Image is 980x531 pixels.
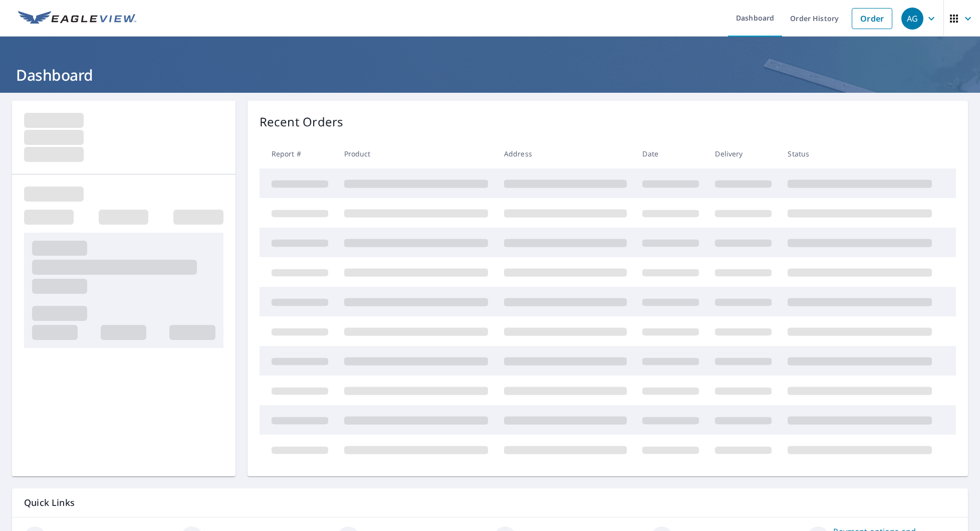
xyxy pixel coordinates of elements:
div: AG [901,8,923,30]
h1: Dashboard [12,65,968,85]
th: Delivery [707,139,780,168]
th: Address [496,139,635,168]
th: Product [336,139,496,168]
a: Order [852,8,892,29]
th: Date [634,139,707,168]
img: EV Logo [18,11,136,26]
p: Recent Orders [260,113,344,131]
th: Status [780,139,940,168]
th: Report # [260,139,336,168]
p: Quick Links [24,496,956,509]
